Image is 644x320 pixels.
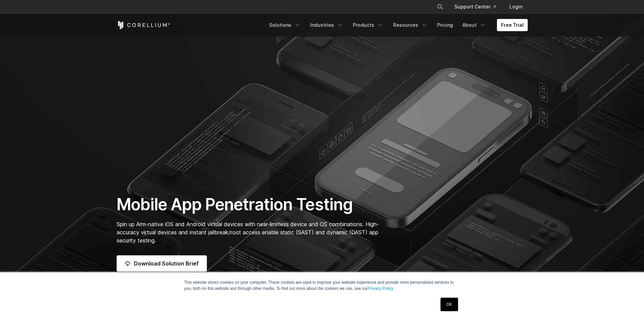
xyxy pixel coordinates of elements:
[497,19,528,31] a: Free Trial
[429,1,528,13] div: Navigation Menu
[368,286,394,291] a: Privacy Policy.
[458,19,490,31] a: About
[117,255,207,272] a: Download Solution Brief
[306,19,348,31] a: Industries
[184,279,460,292] p: This website stores cookies on your computer. These cookies are used to improve your website expe...
[265,19,528,31] div: Navigation Menu
[117,21,170,29] a: Corellium Home
[265,19,305,31] a: Solutions
[440,298,458,311] a: OK
[389,19,432,31] a: Resources
[349,19,388,31] a: Products
[433,19,457,31] a: Pricing
[117,221,379,244] span: Spin up Arm-native iOS and Android virtual devices with near-limitless device and OS combinations...
[134,259,199,268] span: Download Solution Brief
[504,1,528,13] a: Login
[434,1,446,13] button: Search
[449,1,501,13] a: Support Center
[117,194,386,215] h1: Mobile App Penetration Testing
